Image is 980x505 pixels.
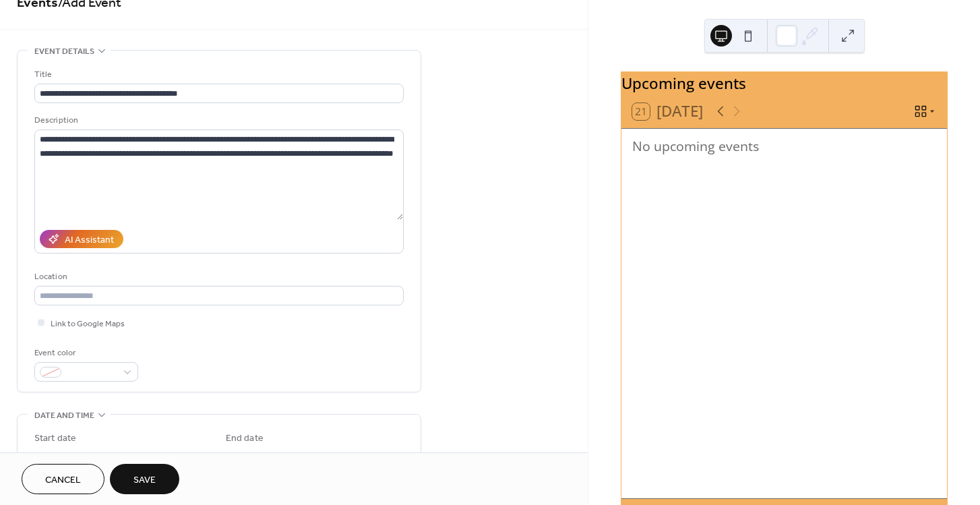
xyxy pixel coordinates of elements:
[40,230,123,248] button: AI Assistant
[34,432,76,446] div: Start date
[632,137,936,155] div: No upcoming events
[34,270,401,284] div: Location
[226,432,264,446] div: End date
[22,464,104,494] button: Cancel
[34,44,94,59] span: Event details
[110,464,179,494] button: Save
[324,449,342,463] span: Time
[34,449,53,463] span: Date
[133,473,156,487] span: Save
[65,233,114,247] div: AI Assistant
[226,449,244,463] span: Date
[132,449,151,463] span: Time
[34,409,94,423] span: Date and time
[45,473,81,487] span: Cancel
[34,113,401,127] div: Description
[621,72,947,95] div: Upcoming events
[51,317,125,331] span: Link to Google Maps
[34,67,401,82] div: Title
[34,346,135,360] div: Event color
